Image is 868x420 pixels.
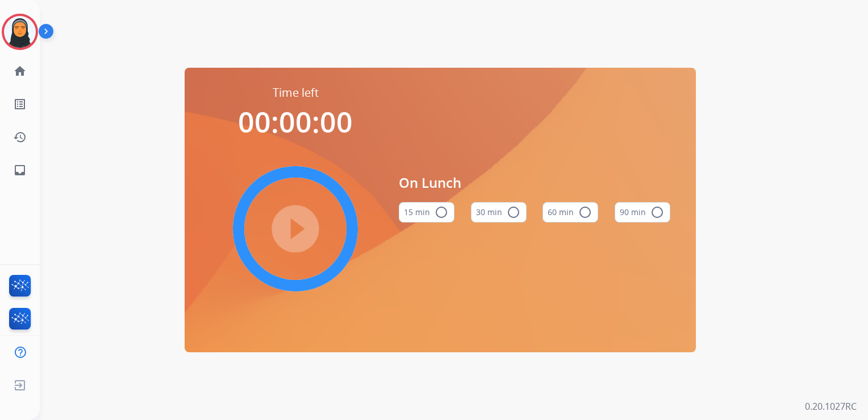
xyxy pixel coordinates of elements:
[805,400,857,413] p: 0.20.1027RC
[273,85,319,101] span: Time left
[542,202,598,223] button: 60 min
[435,205,448,219] mat-icon: radio_button_unchecked
[13,130,27,144] mat-icon: history
[13,64,27,78] mat-icon: home
[4,16,36,48] img: avatar
[238,102,353,141] span: 00:00:00
[471,202,527,223] button: 30 min
[399,202,454,223] button: 15 min
[13,163,27,177] mat-icon: inbox
[615,202,670,223] button: 90 min
[399,172,670,193] span: On Lunch
[507,205,520,219] mat-icon: radio_button_unchecked
[13,97,27,111] mat-icon: list_alt
[578,205,592,219] mat-icon: radio_button_unchecked
[650,205,664,219] mat-icon: radio_button_unchecked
